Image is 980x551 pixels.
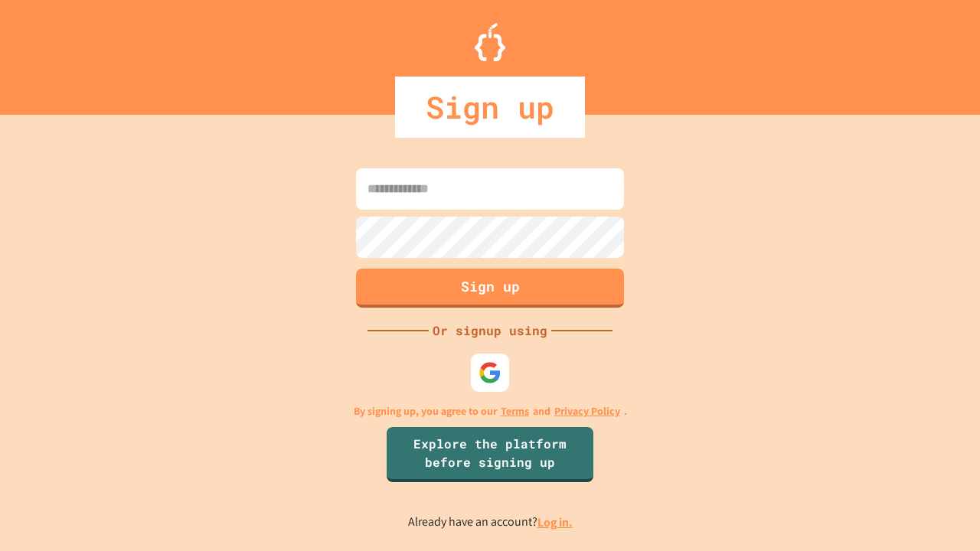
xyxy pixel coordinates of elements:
[354,403,627,419] p: By signing up, you agree to our and .
[554,403,620,419] a: Privacy Policy
[408,513,573,532] p: Already have an account?
[501,403,529,419] a: Terms
[395,77,585,138] div: Sign up
[475,23,505,61] img: Logo.svg
[429,321,551,340] div: Or signup using
[537,514,573,530] a: Log in.
[479,361,501,384] img: google-icon.svg
[387,427,593,482] a: Explore the platform before signing up
[356,269,624,308] button: Sign up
